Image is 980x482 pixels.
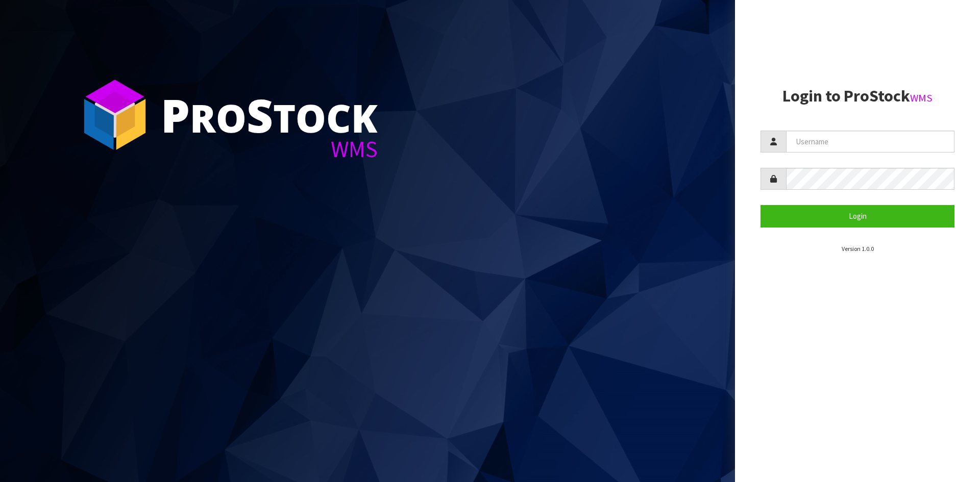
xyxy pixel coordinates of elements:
[161,138,378,161] div: WMS
[247,84,273,146] span: S
[761,87,954,105] h2: Login to ProStock
[842,245,874,252] small: Version 1.0.0
[910,91,933,105] small: WMS
[161,84,190,146] span: P
[161,92,378,138] div: ro tock
[77,77,153,153] img: ProStock Cube
[786,131,954,153] input: Username
[761,205,954,227] button: Login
